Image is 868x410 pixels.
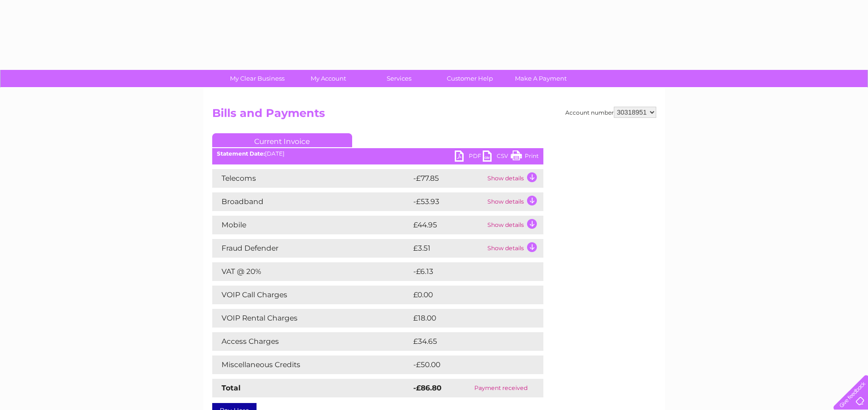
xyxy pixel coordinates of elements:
td: Show details [485,216,543,234]
td: Telecoms [212,169,411,188]
td: Miscellaneous Credits [212,355,411,374]
a: Make A Payment [502,70,579,87]
td: £18.00 [411,309,524,328]
div: [DATE] [212,150,543,157]
td: Show details [485,239,543,258]
a: Services [361,70,437,87]
b: Statement Date: [217,150,265,157]
td: Fraud Defender [212,239,411,258]
td: £34.65 [411,332,525,351]
td: £0.00 [411,286,522,304]
td: -£77.85 [411,169,485,188]
td: Show details [485,192,543,211]
td: VOIP Rental Charges [212,309,411,328]
td: Broadband [212,192,411,211]
a: Print [511,150,539,164]
td: VAT @ 20% [212,262,411,281]
td: -£53.93 [411,192,485,211]
td: Show details [485,169,543,188]
td: -£6.13 [411,262,522,281]
td: Mobile [212,216,411,234]
a: Customer Help [431,70,508,87]
a: CSV [483,150,511,164]
strong: Total [222,383,241,392]
div: Account number [565,107,656,118]
td: £44.95 [411,216,485,234]
td: Access Charges [212,332,411,351]
a: My Clear Business [219,70,296,87]
h2: Bills and Payments [212,107,656,124]
td: VOIP Call Charges [212,286,411,304]
strong: -£86.80 [413,383,442,392]
a: My Account [290,70,367,87]
td: Payment received [459,379,543,397]
a: PDF [455,150,483,164]
td: £3.51 [411,239,485,258]
td: -£50.00 [411,355,527,374]
a: Current Invoice [212,133,352,147]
